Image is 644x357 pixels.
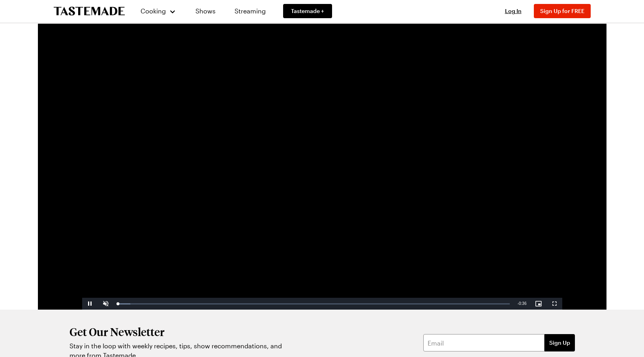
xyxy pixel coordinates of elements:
[546,298,562,310] button: Fullscreen
[283,4,332,18] a: Tastemade +
[423,334,544,351] input: Email
[531,298,546,310] button: Picture-in-Picture
[82,39,562,310] video-js: Video Player
[82,298,98,310] button: Pause
[118,303,510,304] div: Progress Bar
[98,298,114,310] button: Unmute
[540,8,584,14] span: Sign Up for FREE
[54,7,125,16] a: To Tastemade Home Page
[498,7,529,15] button: Log In
[549,339,570,347] span: Sign Up
[69,325,287,338] h2: Get Our Newsletter
[505,8,522,14] span: Log In
[534,4,591,18] button: Sign Up for FREE
[141,7,166,15] span: Cooking
[141,2,176,21] button: Cooking
[544,334,575,351] button: Sign Up
[291,7,324,15] span: Tastemade +
[519,301,526,306] span: 0:36
[518,301,519,306] span: -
